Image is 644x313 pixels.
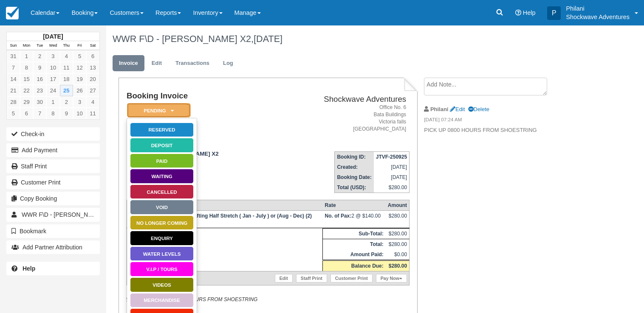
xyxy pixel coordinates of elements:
strong: Philani [430,106,448,112]
td: $280.00 [386,239,410,250]
div: P [547,6,561,20]
p: Shockwave Adventures [566,13,630,21]
th: Sun [7,41,20,50]
strong: [DATE] [43,33,63,40]
a: 9 [60,108,73,119]
a: 5 [7,108,20,119]
button: Add Partner Attribution [6,240,100,254]
td: $0.00 [386,249,410,260]
th: Total (USD): [335,182,374,193]
th: Booking Date: [335,172,374,182]
button: Copy Booking [6,192,100,205]
button: Bookmark [6,224,100,238]
a: 6 [20,108,33,119]
td: $280.00 [374,182,410,193]
th: Amount [386,200,410,211]
th: Balance Due: [323,260,386,271]
a: Enquiry [130,231,194,246]
a: Invoice [113,55,144,72]
h1: Booking Invoice [127,92,270,101]
th: Item [127,200,322,211]
a: Merchandise [130,293,194,308]
a: Waiting [130,169,194,184]
h1: WWR F\D - [PERSON_NAME] X2, [113,34,583,44]
span: WWR F\D - [PERSON_NAME] X2 [22,211,112,218]
a: Pending [127,103,188,118]
a: Pay Now [376,274,407,282]
th: Total: [323,239,386,250]
a: 31 [7,50,20,62]
h2: Shockwave Adventures [274,95,406,104]
a: 26 [73,85,86,96]
a: Paid [130,154,194,168]
strong: Whitewater Rafting Half Stretch ( Jan - July ) or (Aug - Dec) (2) [162,213,312,219]
a: 4 [86,96,99,108]
span: [DATE] [254,34,282,44]
p: PICK UP 0800 HOURS FROM SHOESTRING [424,126,567,134]
a: 11 [60,62,73,73]
td: $280.00 [386,229,410,239]
a: Reserved [130,123,194,137]
a: 29 [20,96,33,108]
strong: No. of Pax [325,213,352,219]
a: Customer Print [330,274,373,282]
em: [DATE] 07:24 AM [424,116,567,126]
em: Pending [127,103,191,118]
a: 16 [33,73,46,85]
span: Help [523,9,536,16]
a: 7 [7,62,20,73]
address: Office No. 6 Bata Buildings Victoria falls [GEOGRAPHIC_DATA] [274,104,406,133]
a: 2 [60,96,73,108]
th: Amount Paid: [323,249,386,260]
a: 17 [46,73,59,85]
a: 10 [46,62,59,73]
th: Thu [60,41,73,50]
a: Cancelled [130,184,194,199]
a: Delete [468,106,489,112]
strong: $280.00 [389,263,407,269]
th: Booking ID: [335,152,374,162]
td: [DATE] [127,211,322,228]
a: Log [217,55,240,72]
a: V.I.P / TOURS [130,262,194,277]
a: 11 [86,108,99,119]
a: 9 [33,62,46,73]
a: 4 [60,50,73,62]
a: 15 [20,73,33,85]
a: Transactions [169,55,216,72]
a: 18 [60,73,73,85]
td: 2 @ $140.00 [323,211,386,228]
b: Help [23,265,35,272]
a: Staff Print [296,274,327,282]
a: 2 [33,50,46,62]
a: 22 [20,85,33,96]
button: Check-in [6,127,100,141]
th: Rate [323,200,386,211]
th: Wed [46,41,59,50]
a: 24 [46,85,59,96]
a: 8 [20,62,33,73]
strong: JTVF-250925 [376,154,407,160]
a: 6 [86,50,99,62]
a: Customer Print [6,176,100,189]
p: Philani [566,4,630,13]
th: Created: [335,162,374,172]
a: Deposit [130,138,194,153]
a: 1 [46,96,59,108]
a: 5 [73,50,86,62]
button: Add Payment [6,143,100,157]
th: Sat [86,41,99,50]
a: 7 [33,108,46,119]
a: 12 [73,62,86,73]
a: 25 [60,85,73,96]
td: [DATE] [374,162,410,172]
em: PICK UP 0800 HOURS FROM SHOESTRING [153,296,258,302]
a: Help [6,262,100,275]
a: 3 [46,50,59,62]
a: 10 [73,108,86,119]
a: 21 [7,85,20,96]
i: Help [515,10,521,16]
a: 20 [86,73,99,85]
a: 23 [33,85,46,96]
a: 19 [73,73,86,85]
